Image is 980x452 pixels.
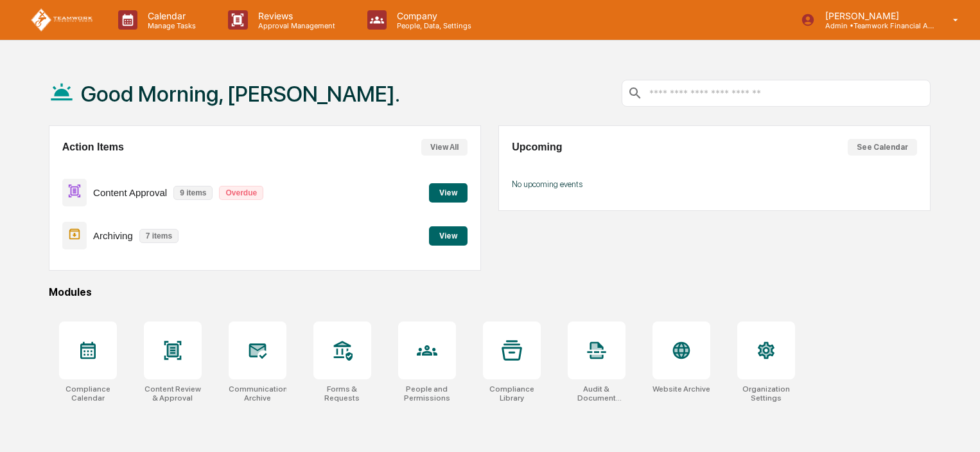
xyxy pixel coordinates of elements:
[398,384,456,402] div: People and Permissions
[939,410,974,444] iframe: Open customer support
[229,384,286,402] div: Communications Archive
[815,21,934,30] p: Admin • Teamwork Financial Advisors
[93,187,167,198] p: Content Approval
[429,229,468,241] a: View
[512,141,562,153] h2: Upcoming
[93,230,133,241] p: Archiving
[512,179,917,189] p: No upcoming events
[387,21,478,30] p: People, Data, Settings
[848,139,917,156] button: See Calendar
[429,226,468,246] button: View
[137,10,202,21] p: Calendar
[815,10,934,21] p: [PERSON_NAME]
[81,81,400,107] h1: Good Morning, [PERSON_NAME].
[219,186,263,200] p: Overdue
[248,10,342,21] p: Reviews
[429,186,468,198] a: View
[31,8,92,32] img: logo
[652,384,710,393] div: Website Archive
[568,384,626,402] div: Audit & Document Logs
[429,183,468,203] button: View
[144,384,202,402] div: Content Review & Approval
[62,141,124,153] h2: Action Items
[387,10,478,21] p: Company
[139,229,179,243] p: 7 items
[421,139,468,156] button: View All
[248,21,342,30] p: Approval Management
[173,186,213,200] p: 9 items
[313,384,371,402] div: Forms & Requests
[483,384,541,402] div: Compliance Library
[49,286,931,298] div: Modules
[137,21,202,30] p: Manage Tasks
[737,384,795,402] div: Organization Settings
[59,384,117,402] div: Compliance Calendar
